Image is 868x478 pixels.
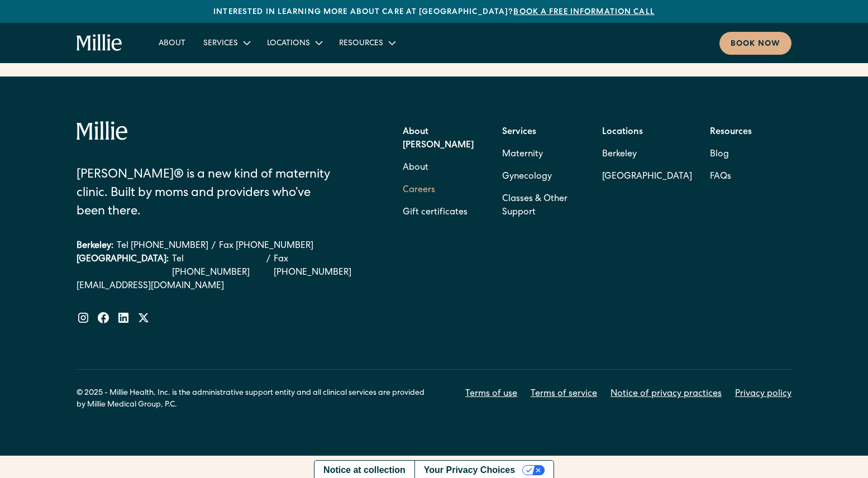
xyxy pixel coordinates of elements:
[77,253,169,280] div: [GEOGRAPHIC_DATA]:
[719,32,791,55] a: Book now
[194,34,258,52] div: Services
[274,253,368,280] a: Fax [PHONE_NUMBER]
[117,240,208,253] a: Tel [PHONE_NUMBER]
[611,388,722,401] a: Notice of privacy practices
[339,38,383,50] div: Resources
[219,240,313,253] a: Fax [PHONE_NUMBER]
[465,388,517,401] a: Terms of use
[77,280,368,293] a: [EMAIL_ADDRESS][DOMAIN_NAME]
[203,38,238,50] div: Services
[172,253,263,280] a: Tel [PHONE_NUMBER]
[77,240,113,253] div: Berkeley:
[77,388,434,411] div: © 2025 - Millie Health, Inc. is the administrative support entity and all clinical services are p...
[602,144,692,166] a: Berkeley
[403,202,468,224] a: Gift certificates
[258,34,330,52] div: Locations
[502,188,584,224] a: Classes & Other Support
[710,144,729,166] a: Blog
[267,38,310,50] div: Locations
[77,34,123,52] a: home
[330,34,403,52] div: Resources
[403,128,474,150] strong: About [PERSON_NAME]
[602,166,692,188] a: [GEOGRAPHIC_DATA]
[710,128,752,137] strong: Resources
[513,8,654,16] a: Book a free information call
[502,128,536,137] strong: Services
[602,128,643,137] strong: Locations
[531,388,597,401] a: Terms of service
[77,166,340,222] div: [PERSON_NAME]® is a new kind of maternity clinic. Built by moms and providers who’ve been there.
[403,157,428,179] a: About
[710,166,731,188] a: FAQs
[266,253,270,280] div: /
[212,240,216,253] div: /
[502,166,552,188] a: Gynecology
[150,34,194,52] a: About
[403,179,435,202] a: Careers
[731,39,780,50] div: Book now
[735,388,791,401] a: Privacy policy
[502,144,543,166] a: Maternity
